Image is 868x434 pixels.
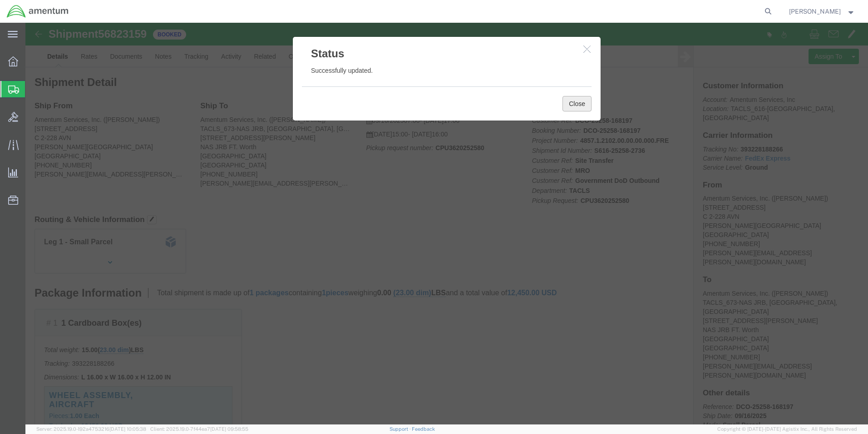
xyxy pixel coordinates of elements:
button: [PERSON_NAME] [789,6,856,17]
span: Server: 2025.19.0-192a4753216 [36,426,146,432]
span: [DATE] 09:58:55 [210,426,248,432]
a: Feedback [412,426,435,432]
span: Client: 2025.19.0-7f44ea7 [150,426,248,432]
span: Marcus Swanson [789,6,841,16]
img: logo [6,5,69,18]
span: [DATE] 10:05:38 [109,426,146,432]
iframe: FS Legacy Container [25,23,868,424]
span: Copyright © [DATE]-[DATE] Agistix Inc., All Rights Reserved [717,425,857,433]
a: Support [390,426,412,432]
